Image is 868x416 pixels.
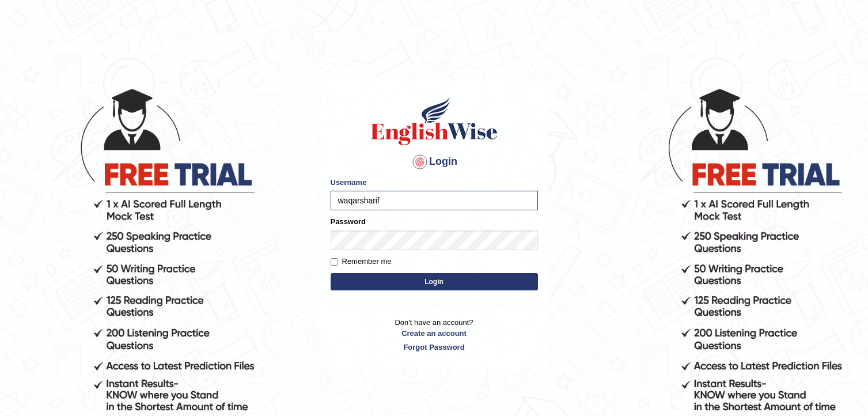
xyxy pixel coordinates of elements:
a: Forgot Password [331,342,538,353]
img: Logo of English Wise sign in for intelligent practice with AI [369,95,500,147]
label: Password [331,216,366,227]
label: Username [331,177,367,188]
p: Don't have an account? [331,317,538,353]
label: Remember me [331,256,392,267]
a: Create an account [331,328,538,339]
input: Remember me [331,258,338,266]
button: Login [331,273,538,290]
h4: Login [331,153,538,171]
